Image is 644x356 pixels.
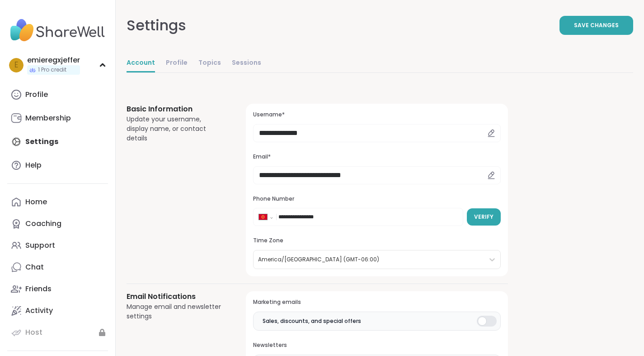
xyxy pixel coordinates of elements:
span: 1 Pro credit [38,66,66,74]
h3: Email* [253,153,501,161]
button: Save Changes [559,16,633,35]
div: emieregxjeffer [27,55,80,65]
div: Chat [25,262,44,272]
a: Chat [7,256,108,278]
a: Profile [7,84,108,106]
a: Friends [7,278,108,300]
button: Verify [467,208,501,226]
h3: Newsletters [253,342,501,349]
img: ShareWell Nav Logo [7,14,108,46]
div: Profile [25,90,48,100]
h3: Marketing emails [253,298,501,306]
span: e [14,59,18,71]
div: Host [25,327,42,337]
a: Topics [198,54,221,72]
a: Profile [166,54,188,72]
span: Sales, discounts, and special offers [263,317,361,325]
h3: Phone Number [253,195,501,203]
h3: Email Notifications [127,291,224,302]
a: Home [7,191,108,213]
a: Activity [7,300,108,322]
div: Coaching [25,219,61,229]
a: Help [7,154,108,176]
div: Support [25,241,55,250]
div: Home [25,197,47,207]
span: Save Changes [574,21,619,29]
h3: Time Zone [253,237,501,245]
div: Help [25,160,42,170]
a: Account [127,54,155,72]
div: Settings [127,14,186,36]
a: Host [7,322,108,343]
a: Support [7,235,108,256]
div: Friends [25,284,52,294]
div: Activity [25,306,53,316]
a: Coaching [7,213,108,235]
h3: Basic Information [127,104,224,115]
h3: Username* [253,111,501,119]
a: Sessions [232,54,261,72]
div: Membership [25,113,71,123]
span: Verify [474,213,494,221]
a: Membership [7,107,108,129]
div: Manage email and newsletter settings [127,302,224,321]
div: Update your username, display name, or contact details [127,115,224,143]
